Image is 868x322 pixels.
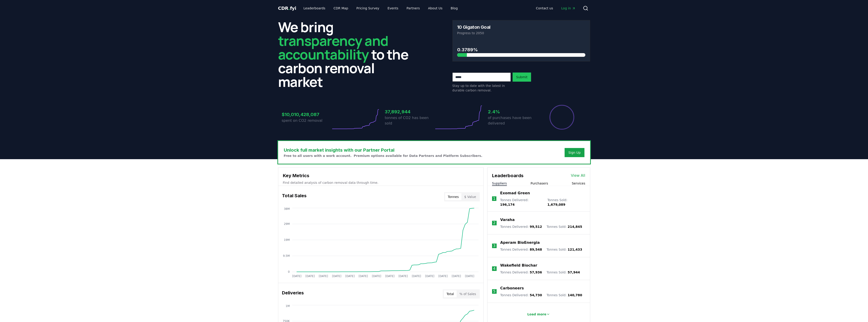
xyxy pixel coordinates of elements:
[513,73,531,82] button: Submit
[284,147,482,153] h3: Unlock full market insights with our Partner Portal
[488,108,537,115] h3: 2.4%
[530,248,542,251] span: 89,548
[359,275,368,278] tspan: [DATE]
[500,240,540,245] a: Aperam BioEnergia
[500,270,542,275] p: Tonnes Delivered :
[457,31,585,35] p: Progress to 2050
[500,198,543,207] p: Tonnes Delivered :
[282,111,331,118] h3: $10,010,428,087
[332,275,341,278] tspan: [DATE]
[493,196,495,201] p: 1
[278,5,296,11] a: CDR.fyi
[288,270,290,273] tspan: 0
[330,4,352,12] a: CDR Map
[278,20,416,88] h2: We bring to the carbon removal market
[530,293,542,297] span: 54,730
[493,220,495,226] p: 2
[500,286,524,291] a: Carboneers
[492,181,507,186] button: Suppliers
[438,275,448,278] tspan: [DATE]
[305,275,315,278] tspan: [DATE]
[568,150,581,155] a: Sign Up
[283,180,479,185] p: Find detailed analysis of carbon removal data through time.
[547,224,582,229] p: Tonnes Sold :
[561,6,575,10] span: Log in
[531,181,548,186] button: Purchasers
[282,192,307,201] h3: Total Sales
[530,270,542,274] span: 57,936
[385,275,394,278] tspan: [DATE]
[571,173,585,178] a: View All
[284,222,290,226] tspan: 29M
[284,153,482,158] p: Free to all users with a work account. Premium options available for Data Partners and Platform S...
[493,289,495,294] p: 5
[278,5,296,11] span: CDR fyi
[457,46,585,53] h3: 0.3789%
[457,25,490,29] h3: 10 Gigaton Goal
[558,4,579,12] a: Log in
[385,108,434,115] h3: 37,892,944
[488,115,537,126] p: of purchases have been delivered
[300,4,329,12] a: Leaderboards
[403,4,423,12] a: Partners
[568,293,582,297] span: 140,780
[547,247,582,252] p: Tonnes Sold :
[283,254,289,257] tspan: 9.5M
[547,270,580,275] p: Tonnes Sold :
[465,275,474,278] tspan: [DATE]
[500,247,542,252] p: Tonnes Delivered :
[292,275,301,278] tspan: [DATE]
[457,290,479,298] button: % of Sales
[549,104,575,130] div: Percentage of sales delivered
[447,4,461,12] a: Blog
[492,172,524,179] h3: Leaderboards
[288,5,290,11] span: .
[384,4,402,12] a: Events
[444,290,457,298] button: Total
[532,4,579,12] nav: Main
[500,224,542,229] p: Tonnes Delivered :
[445,193,461,200] button: Tonnes
[530,225,542,229] span: 99,512
[461,193,479,200] button: $ Value
[527,312,546,317] p: Load more
[547,198,585,207] p: Tonnes Sold :
[424,4,446,12] a: About Us
[319,275,328,278] tspan: [DATE]
[286,304,290,308] tspan: 1M
[568,270,580,274] span: 57,944
[547,293,582,297] p: Tonnes Sold :
[284,238,290,241] tspan: 19M
[353,4,383,12] a: Pricing Survey
[278,31,388,64] span: transparency and accountability
[493,266,495,271] p: 4
[572,181,585,186] button: Services
[493,243,495,249] p: 3
[425,275,434,278] tspan: [DATE]
[500,190,530,196] a: Exomad Green
[282,289,304,299] h3: Deliveries
[500,217,515,223] a: Varaha
[300,4,461,12] nav: Main
[283,172,479,179] h3: Key Metrics
[500,293,542,297] p: Tonnes Delivered :
[452,275,461,278] tspan: [DATE]
[547,203,565,206] span: 1,679,089
[385,115,434,126] p: tonnes of CO2 has been sold
[284,207,290,210] tspan: 38M
[372,275,381,278] tspan: [DATE]
[500,263,537,268] a: Wakefield Biochar
[500,203,515,206] span: 196,174
[398,275,408,278] tspan: [DATE]
[345,275,354,278] tspan: [DATE]
[565,148,584,157] button: Sign Up
[568,225,582,229] span: 214,845
[452,83,511,93] p: Stay up to date with the latest in durable carbon removal.
[532,4,557,12] a: Contact us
